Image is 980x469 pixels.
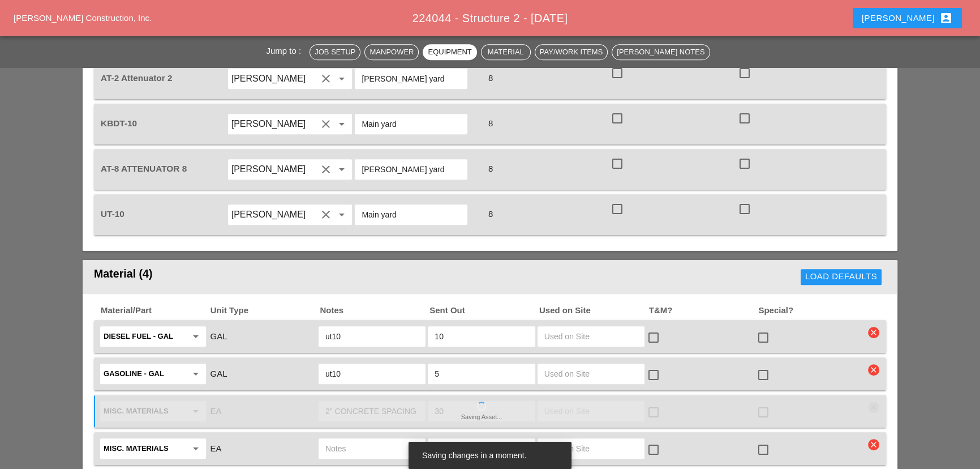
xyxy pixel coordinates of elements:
input: Used on Site [544,440,638,458]
span: 224044 - Structure 2 - [DATE] [412,12,568,24]
input: Guido Padilla [231,206,317,224]
span: Used on Site [538,304,648,317]
span: Unit Type [209,304,319,317]
span: Notes [319,304,428,317]
i: arrow_drop_down [189,442,203,455]
div: Equipment [428,46,471,58]
button: Material [481,44,531,60]
span: AT-2 Attenuator 2 [101,73,173,83]
i: clear [868,364,879,376]
input: Gasoline - GAL [104,365,187,383]
div: Pay/Work Items [540,46,603,58]
span: EA [210,406,221,416]
button: Job Setup [310,44,360,60]
span: Sent Out [428,304,538,317]
input: Sent Out [435,440,528,458]
span: AT-8 ATTENUATOR 8 [101,164,187,173]
i: clear [868,327,879,338]
div: Job Setup [315,46,355,58]
input: Notes [325,402,419,420]
i: arrow_drop_down [335,163,349,176]
span: T&M? [648,304,758,317]
i: arrow_drop_down [335,208,349,221]
input: Misc. Materials [104,402,187,420]
div: Material [486,46,526,58]
span: 8 [484,73,497,83]
span: Saving changes in a moment. [422,451,526,460]
button: [PERSON_NAME] Notes [612,44,710,60]
span: Special? [757,304,867,317]
span: 8 [484,209,497,219]
i: arrow_drop_down [335,117,349,131]
input: Notes [325,365,419,383]
div: Manpower [369,46,414,58]
i: clear [319,163,333,176]
div: [PERSON_NAME] Notes [617,46,704,58]
input: Misc. Materials [104,440,187,458]
span: UT-10 [101,209,124,219]
div: Load Defaults [805,270,877,283]
button: Manpower [364,44,419,60]
input: Notes [325,440,419,458]
i: arrow_drop_down [189,330,203,343]
i: arrow_drop_down [335,72,349,86]
input: Equip. Notes [362,115,461,133]
input: Equip. Notes [362,160,461,178]
span: KBDT-10 [101,118,137,128]
i: account_box [939,11,953,25]
button: [PERSON_NAME] [853,8,962,28]
input: Used on Site [544,365,638,383]
div: [PERSON_NAME] [862,11,953,25]
i: arrow_drop_down [189,404,203,418]
input: Equip. Notes [362,70,461,88]
span: 8 [484,118,497,128]
span: 8 [484,164,497,173]
input: Alberto Barajas Flores [231,115,317,133]
span: Jump to : [266,46,306,56]
i: clear [319,117,333,131]
i: clear [868,439,879,450]
input: Diesel Fuel - GAL [104,327,187,346]
div: Material (4) [94,266,474,288]
button: Load Defaults [801,269,882,285]
span: GAL [210,369,227,378]
span: EA [210,444,221,453]
input: Used on Site [544,402,638,420]
input: Equip. Notes [362,206,461,224]
a: [PERSON_NAME] Construction, Inc. [14,13,152,23]
i: clear [319,72,333,86]
input: Used on Site [544,327,638,346]
input: Sent Out [435,327,528,346]
button: Pay/Work Items [535,44,608,60]
span: Material/Part [100,304,209,317]
i: arrow_drop_down [189,367,203,381]
input: Notes [325,327,419,346]
i: clear [319,208,333,221]
button: Equipment [423,44,476,60]
input: Sent Out [435,402,528,420]
input: Alex Miller [231,70,317,88]
input: Simao Pinheiro [231,160,317,178]
input: Sent Out [435,365,528,383]
span: GAL [210,331,227,341]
